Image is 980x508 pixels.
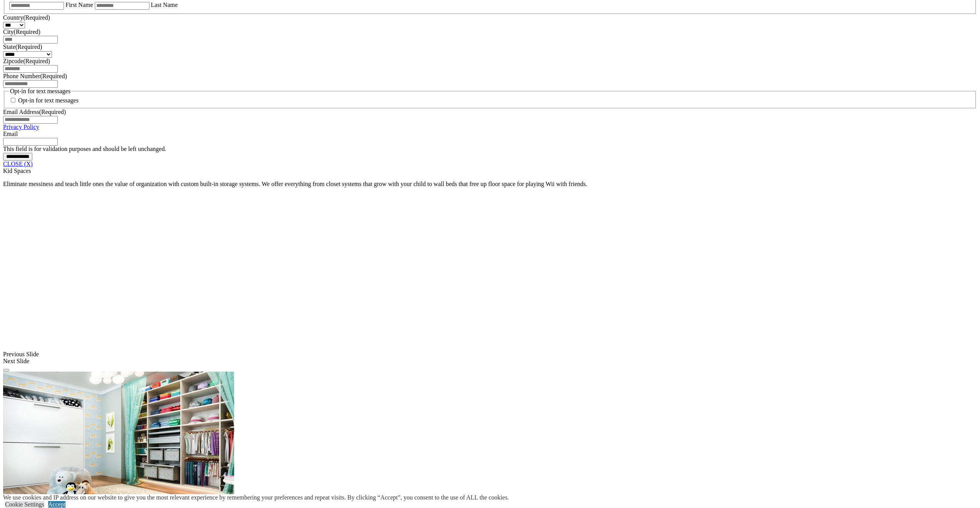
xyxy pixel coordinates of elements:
span: (Required) [14,29,40,35]
label: First Name [65,2,93,8]
a: Privacy Policy [3,124,39,130]
div: We use cookies and IP address on our website to give you the most relevant experience by remember... [3,494,509,501]
a: CLOSE (X) [3,161,33,167]
span: (Required) [39,109,66,115]
label: Phone Number [3,73,67,79]
div: Previous Slide [3,351,977,358]
label: Zipcode [3,58,50,64]
p: Eliminate messiness and teach little ones the value of organization with custom built-in storage ... [3,181,977,188]
legend: Opt-in for text messages [9,88,71,95]
div: This field is for validation purposes and should be left unchanged. [3,146,977,153]
label: Email Address [3,109,66,115]
label: Email [3,131,18,137]
span: (Required) [23,58,50,64]
span: (Required) [23,14,50,21]
a: Accept [48,501,65,508]
span: (Required) [40,73,67,79]
span: (Required) [15,44,42,50]
span: Kid Spaces [3,168,31,174]
label: Country [3,14,50,21]
div: Next Slide [3,358,977,365]
label: Last Name [151,2,178,8]
a: Cookie Settings [5,501,44,508]
label: Opt-in for text messages [18,97,79,104]
label: State [3,44,42,50]
label: City [3,29,40,35]
button: Click here to pause slide show [3,369,9,371]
